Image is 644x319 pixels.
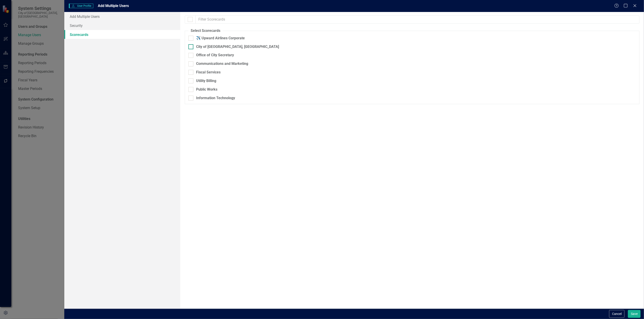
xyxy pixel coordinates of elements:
[64,30,180,39] a: Scorecards
[69,4,93,8] span: User Profile
[188,28,223,33] legend: Select Scorecards
[196,87,217,92] div: Public Works
[628,310,641,318] button: Save
[196,44,279,49] div: City of [GEOGRAPHIC_DATA], [GEOGRAPHIC_DATA]
[609,310,625,318] button: Cancel
[196,70,221,75] div: Fiscal Services
[196,61,248,66] div: Communications and Marketing
[98,4,129,8] span: Add Multiple Users
[196,78,216,84] div: Utility Billing
[195,15,639,24] input: Filter Scorecards
[64,12,180,21] a: Add Multiple Users
[196,36,245,41] div: ✈️ Upward Airlines Corporate
[196,96,235,101] div: Information Technology
[196,53,234,58] div: Office of City Secretary
[64,21,180,30] a: Security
